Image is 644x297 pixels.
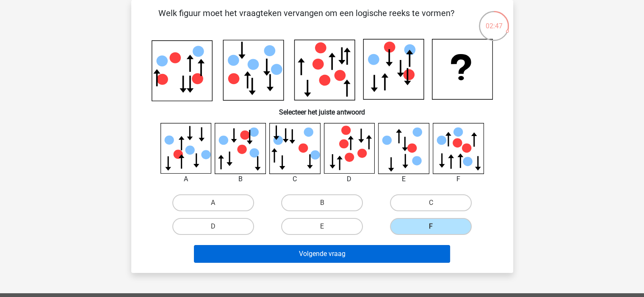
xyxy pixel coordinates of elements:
[263,174,327,184] div: C
[145,7,468,32] p: Welk figuur moet het vraagteken vervangen om een logische reeks te vormen?
[194,245,450,263] button: Volgende vraag
[172,194,254,211] label: A
[281,218,363,235] label: E
[478,10,510,31] div: 02:47
[390,194,472,211] label: C
[172,218,254,235] label: D
[154,174,218,184] div: A
[281,194,363,211] label: B
[318,174,381,184] div: D
[426,174,490,184] div: F
[372,174,436,184] div: E
[390,218,472,235] label: F
[145,101,500,116] h6: Selecteer het juiste antwoord
[208,174,272,184] div: B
